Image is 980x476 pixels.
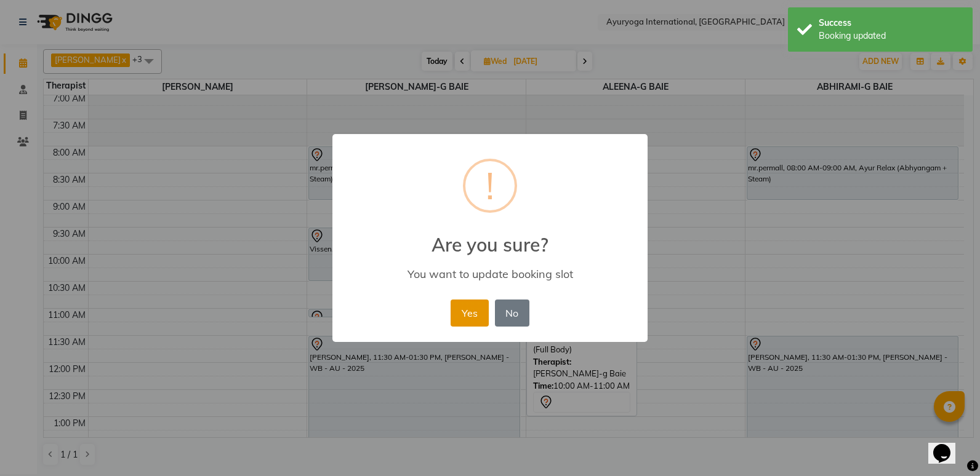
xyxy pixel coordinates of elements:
div: Booking updated [819,30,963,42]
button: No [495,299,529,327]
button: Yes [451,299,488,327]
div: Success [819,17,963,30]
div: You want to update booking slot [350,267,630,281]
h2: Are you sure? [332,219,648,256]
div: ! [486,161,494,210]
iframe: chat widget [928,427,968,464]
